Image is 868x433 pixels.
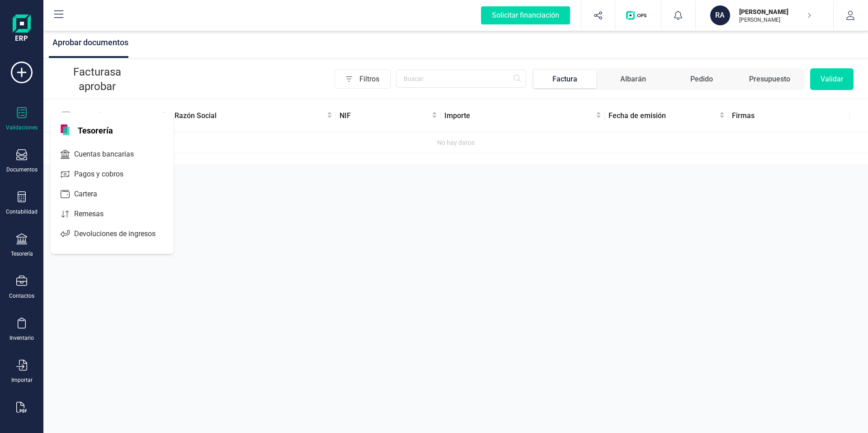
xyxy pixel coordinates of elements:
[359,70,390,88] span: Filtros
[707,1,822,30] button: RA[PERSON_NAME][PERSON_NAME]
[71,169,140,180] span: Pagos y cobros
[6,166,38,173] div: Documentos
[620,74,646,85] div: Albarán
[47,138,864,148] div: No hay datos
[728,100,850,132] th: Firmas
[396,70,526,88] input: Buscar
[58,65,137,94] p: Facturas a aprobar
[11,376,33,384] div: Importar
[9,334,34,342] div: Inventario
[335,70,391,89] button: Filtros
[71,189,113,200] span: Cartera
[11,250,33,257] div: Tesorería
[470,1,581,30] button: Solicitar financiación
[552,74,577,85] div: Factura
[609,110,718,121] span: Fecha de emisión
[92,110,160,121] span: Número
[749,74,790,85] div: Presupuesto
[71,209,120,219] span: Remesas
[810,68,854,90] button: Validar
[340,110,430,121] span: NIF
[739,16,811,24] p: [PERSON_NAME]
[481,6,570,24] div: Solicitar financiación
[72,124,118,135] span: Tesorería
[71,228,172,239] span: Devoluciones de ingresos
[690,74,713,85] div: Pedido
[626,11,650,20] img: Logo de OPS
[710,5,730,25] div: RA
[444,110,594,121] span: Importe
[6,124,38,131] div: Validaciones
[71,149,150,160] span: Cuentas bancarias
[175,110,325,121] span: Razón Social
[621,1,656,30] button: Logo de OPS
[6,208,38,215] div: Contabilidad
[739,7,811,16] p: [PERSON_NAME]
[13,14,31,43] img: Logo Finanedi
[52,38,128,47] span: Aprobar documentos
[9,292,34,300] div: Contactos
